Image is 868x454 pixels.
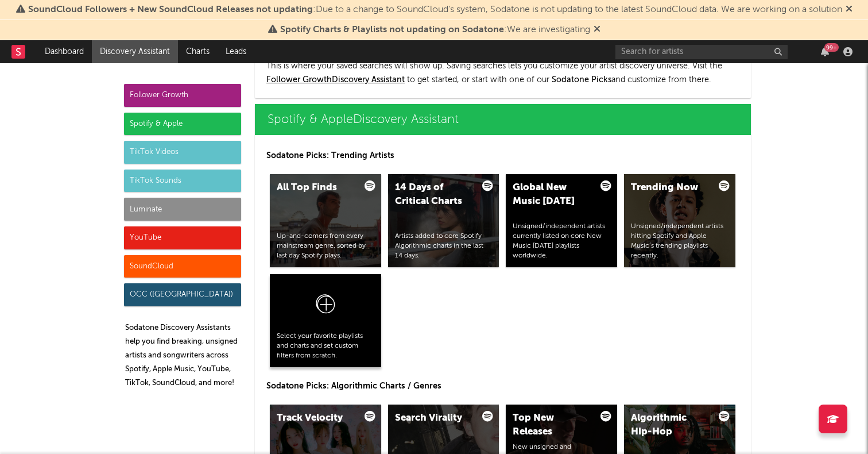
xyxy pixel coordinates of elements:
div: 14 Days of Critical Charts [395,181,473,209]
a: All Top FindsUp-and-comers from every mainstream genre, sorted by last day Spotify plays. [270,174,381,267]
div: Track Velocity [277,411,355,425]
div: Artists added to core Spotify Algorithmic charts in the last 14 days. [395,232,493,260]
div: TikTok Videos [124,141,241,164]
div: YouTube [124,226,241,249]
span: Sodatone Picks [552,76,611,84]
div: OCC ([GEOGRAPHIC_DATA]) [124,283,241,306]
span: Dismiss [846,5,852,14]
div: Global New Music [DATE] [513,181,591,209]
div: Up-and-comers from every mainstream genre, sorted by last day Spotify plays. [277,232,374,260]
div: Top New Releases [513,411,591,439]
div: Algorithmic Hip-Hop [631,411,709,439]
a: Trending NowUnsigned/independent artists hitting Spotify and Apple Music’s trending playlists rec... [624,174,735,267]
p: Sodatone Picks: Algorithmic Charts / Genres [266,379,739,393]
a: Dashboard [37,40,92,63]
a: Global New Music [DATE]Unsigned/independent artists currently listed on core New Music [DATE] pla... [506,174,617,267]
a: Leads [218,40,254,63]
a: 14 Days of Critical ChartsArtists added to core Spotify Algorithmic charts in the last 14 days. [388,174,499,267]
a: Discovery Assistant [92,40,178,63]
div: Unsigned/independent artists hitting Spotify and Apple Music’s trending playlists recently. [631,222,728,260]
span: : We are investigating [280,25,590,34]
div: 99 + [824,43,839,52]
div: Follower Growth [124,84,241,107]
a: Charts [178,40,218,63]
a: Select your favorite playlists and charts and set custom filters from scratch. [270,274,381,367]
div: Luminate [124,198,241,221]
span: Spotify Charts & Playlists not updating on Sodatone [280,25,504,34]
span: SoundCloud Followers + New SoundCloud Releases not updating [28,5,313,14]
a: Follower GrowthDiscovery Assistant [266,76,405,84]
span: Dismiss [594,25,600,34]
input: Search for artists [615,45,788,59]
p: Sodatone Picks: Trending Artists [266,149,739,163]
div: Search Virality [395,411,473,425]
span: : Due to a change to SoundCloud's system, Sodatone is not updating to the latest SoundCloud data.... [28,5,842,14]
div: All Top Finds [277,181,355,195]
a: Spotify & AppleDiscovery Assistant [255,104,751,135]
button: 99+ [821,47,829,56]
div: Spotify & Apple [124,113,241,136]
div: SoundCloud [124,255,241,278]
div: Trending Now [631,181,709,195]
div: Unsigned/independent artists currently listed on core New Music [DATE] playlists worldwide. [513,222,610,260]
p: This is where your saved searches will show up. Saving searches lets you customize your artist di... [266,59,739,87]
p: Sodatone Discovery Assistants help you find breaking, unsigned artists and songwriters across Spo... [125,321,241,390]
div: Select your favorite playlists and charts and set custom filters from scratch. [277,332,374,360]
div: TikTok Sounds [124,170,241,193]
